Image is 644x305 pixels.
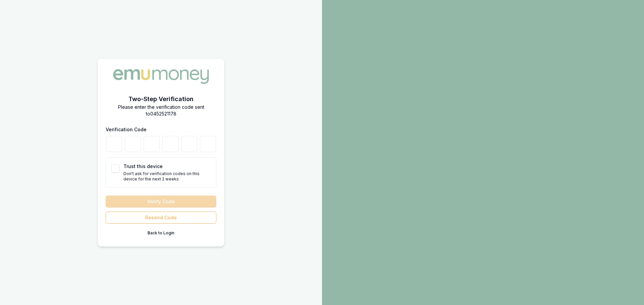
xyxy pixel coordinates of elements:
[123,163,163,169] label: Trust this device
[106,212,216,224] button: Resend Code
[106,104,216,117] p: Please enter the verification code sent to 0452521178
[106,127,147,132] label: Verification Code
[111,67,211,86] img: Emu Money
[123,171,211,182] p: Don't ask for verification codes on this device for the next 2 weeks
[106,228,216,238] button: Back to Login
[106,94,216,104] h2: Two-Step Verification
